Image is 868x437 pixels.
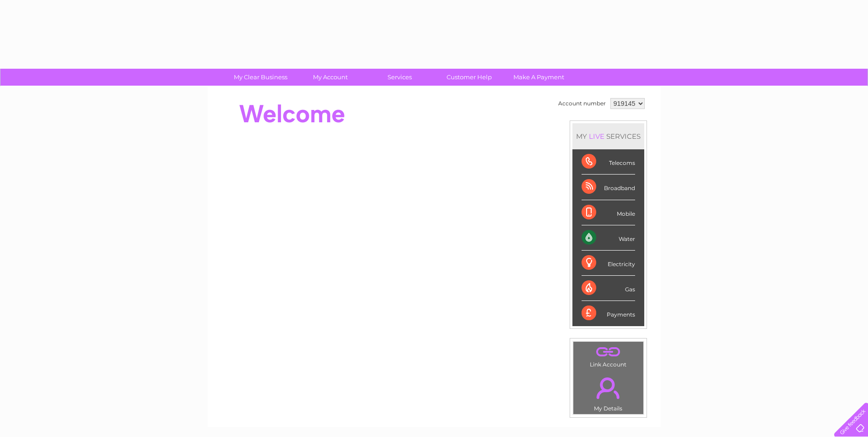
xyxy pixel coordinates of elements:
td: My Details [573,370,644,415]
a: Customer Help [431,69,507,86]
div: Water [582,225,635,251]
a: . [576,372,641,404]
div: Electricity [582,251,635,276]
div: Telecoms [582,149,635,175]
div: LIVE [587,132,606,141]
div: Mobile [582,200,635,225]
div: Gas [582,276,635,301]
a: . [576,344,641,360]
a: Make A Payment [501,69,577,86]
a: My Account [292,69,368,86]
a: My Clear Business [223,69,298,86]
td: Account number [556,96,608,111]
div: Broadband [582,175,635,200]
td: Link Account [573,341,644,370]
div: Payments [582,301,635,326]
a: Services [362,69,437,86]
div: MY SERVICES [572,123,644,149]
